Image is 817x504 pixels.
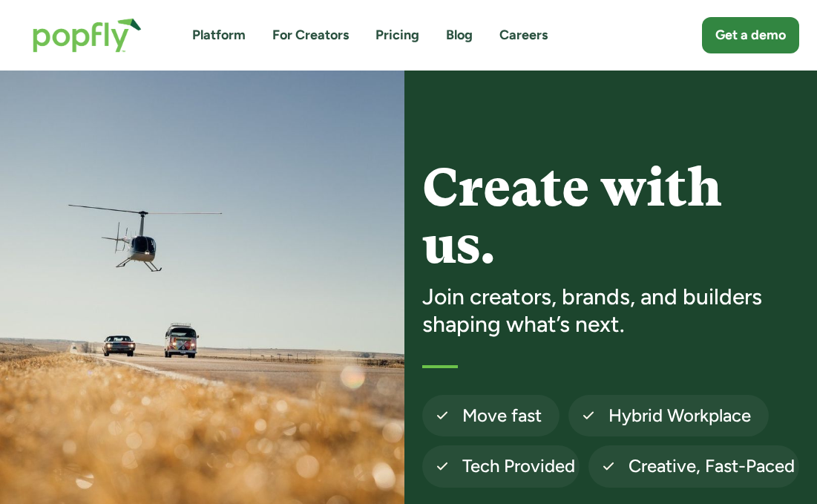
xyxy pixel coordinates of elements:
[715,26,786,45] div: Get a demo
[462,404,542,428] h4: Move fast
[18,3,157,68] a: home
[272,26,349,45] a: For Creators
[499,26,548,45] a: Careers
[629,454,795,478] h4: Creative, Fast-Paced
[422,160,799,274] h1: Create with us.
[608,404,751,428] h4: Hybrid Workplace
[375,26,419,45] a: Pricing
[192,26,246,45] a: Platform
[462,454,575,478] h4: Tech Provided
[422,283,799,338] h3: Join creators, brands, and builders shaping what’s next.
[446,26,473,45] a: Blog
[702,17,799,53] a: Get a demo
